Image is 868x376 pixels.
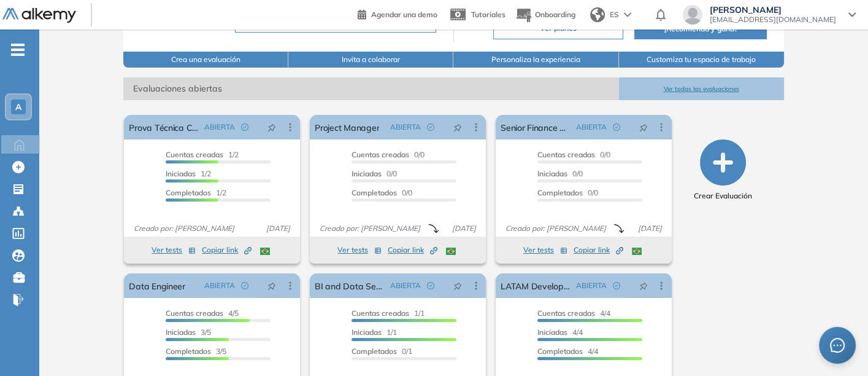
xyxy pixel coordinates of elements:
[613,282,620,289] span: check-circle
[427,282,434,289] span: check-circle
[537,150,610,159] span: 0/0
[166,188,211,197] span: Completados
[710,15,836,25] span: [EMAIL_ADDRESS][DOMAIN_NAME]
[830,338,845,353] span: message
[632,248,642,255] img: BRA
[390,280,421,291] span: ABIERTA
[574,245,623,256] span: Copiar link
[351,169,397,178] span: 0/0
[619,52,784,68] button: Customiza tu espacio de trabajo
[258,276,285,296] button: pushpin
[351,347,412,356] span: 0/1
[241,123,248,131] span: check-circle
[267,122,276,132] span: pushpin
[624,12,631,17] img: arrow
[11,49,25,51] i: -
[453,122,462,132] span: pushpin
[166,150,239,159] span: 1/2
[351,150,424,159] span: 0/0
[390,122,421,133] span: ABIERTA
[501,223,611,234] span: Creado por: [PERSON_NAME]
[351,347,397,356] span: Completados
[371,10,437,19] span: Agendar una demo
[15,102,21,112] span: A
[166,327,211,337] span: 3/5
[515,2,575,28] button: Onboarding
[315,223,425,234] span: Creado por: [PERSON_NAME]
[630,117,657,137] button: pushpin
[633,223,667,234] span: [DATE]
[590,7,605,22] img: world
[537,150,595,159] span: Cuentas creadas
[501,273,571,298] a: LATAM Development Organizational Manager
[166,169,196,178] span: Iniciadas
[537,327,567,337] span: Iniciadas
[388,243,437,257] button: Copiar link
[337,243,382,257] button: Ver tests
[576,280,607,291] span: ABIERTA
[537,188,598,197] span: 0/0
[351,150,409,159] span: Cuentas creadas
[613,123,620,131] span: check-circle
[610,9,619,20] span: ES
[471,10,505,19] span: Tutoriales
[267,281,276,291] span: pushpin
[619,77,784,100] button: Ver todas las evaluaciones
[2,8,76,23] img: Logo
[123,52,288,68] button: Crea una evaluación
[204,280,235,291] span: ABIERTA
[204,122,235,133] span: ABIERTA
[288,52,453,68] button: Invita a colaborar
[166,308,223,318] span: Cuentas creadas
[537,327,583,337] span: 4/4
[202,245,252,256] span: Copiar link
[427,123,434,131] span: check-circle
[537,169,567,178] span: Iniciadas
[639,281,648,291] span: pushpin
[351,327,397,337] span: 1/1
[537,188,583,197] span: Completados
[351,308,409,318] span: Cuentas creadas
[388,245,437,256] span: Copiar link
[351,308,424,318] span: 1/1
[166,308,239,318] span: 4/5
[351,188,397,197] span: Completados
[444,117,471,137] button: pushpin
[129,223,239,234] span: Creado por: [PERSON_NAME]
[447,223,481,234] span: [DATE]
[710,5,836,15] span: [PERSON_NAME]
[523,243,567,257] button: Ver tests
[537,169,583,178] span: 0/0
[166,169,211,178] span: 1/2
[241,282,248,289] span: check-circle
[166,188,226,197] span: 1/2
[351,188,412,197] span: 0/0
[258,117,285,137] button: pushpin
[351,169,382,178] span: Iniciadas
[694,190,752,202] span: Crear Evaluación
[694,139,752,202] button: Crear Evaluación
[315,273,385,298] a: BI and Data Senior Developer
[166,347,226,356] span: 3/5
[152,243,196,257] button: Ver tests
[358,6,437,21] a: Agendar una demo
[166,150,223,159] span: Cuentas creadas
[453,281,462,291] span: pushpin
[129,115,199,139] a: Prova Técnica C# - Academia de Talentos
[574,243,623,257] button: Copiar link
[261,223,295,234] span: [DATE]
[129,273,185,298] a: Data Engineer
[123,77,618,100] span: Evaluaciones abiertas
[535,10,575,19] span: Onboarding
[537,347,598,356] span: 4/4
[446,248,456,255] img: BRA
[453,52,618,68] button: Personaliza la experiencia
[260,248,270,255] img: BRA
[537,347,583,356] span: Completados
[166,347,211,356] span: Completados
[576,122,607,133] span: ABIERTA
[639,122,648,132] span: pushpin
[202,243,252,257] button: Copiar link
[444,276,471,296] button: pushpin
[351,327,382,337] span: Iniciadas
